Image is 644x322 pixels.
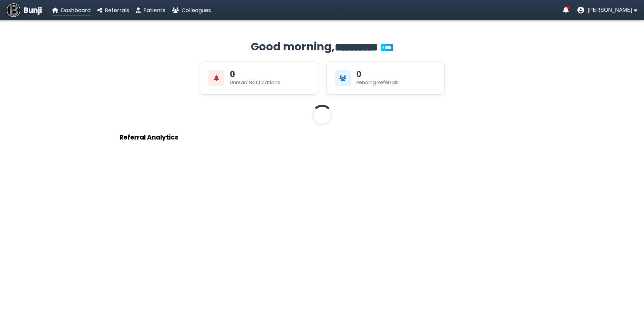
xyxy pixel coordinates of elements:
[182,6,211,14] span: Colleagues
[61,6,91,14] span: Dashboard
[105,6,129,14] span: Referrals
[136,6,165,15] a: Patients
[143,6,165,14] span: Patients
[172,6,211,15] a: Colleagues
[119,39,525,55] h2: Good morning,
[356,70,361,78] div: 0
[200,61,318,95] div: View Unread Notifications
[588,7,632,13] span: [PERSON_NAME]
[356,79,399,86] div: Pending Referrals
[577,7,637,14] button: User menu
[52,6,91,15] a: Dashboard
[97,6,129,15] a: Referrals
[381,44,393,51] span: You’re on Plus!
[326,61,445,95] div: View Pending Referrals
[119,132,525,142] h3: Referral Analytics
[563,7,569,14] a: Notifications
[7,3,20,17] img: Bunji Dental Referral Management
[230,70,235,78] div: 0
[7,3,42,17] a: Bunji
[24,5,42,16] span: Bunji
[230,79,280,86] div: Unread Notifications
